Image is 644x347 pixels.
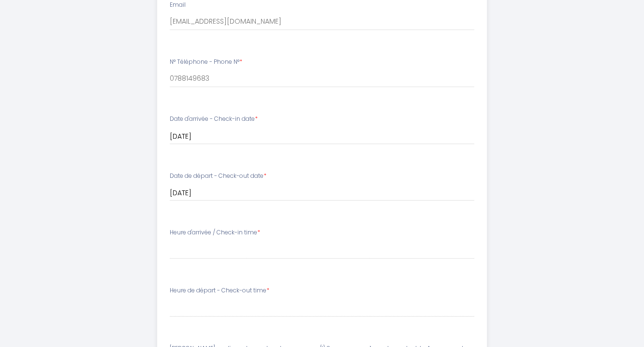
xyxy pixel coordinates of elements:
[170,58,242,67] label: N° Téléphone - Phone N°
[170,172,266,181] label: Date de départ - Check-out date
[170,115,258,124] label: Date d'arrivée - Check-in date
[170,286,269,295] label: Heure de départ - Check-out time
[170,0,186,10] label: Email
[170,228,260,237] label: Heure d'arrivée / Check-in time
